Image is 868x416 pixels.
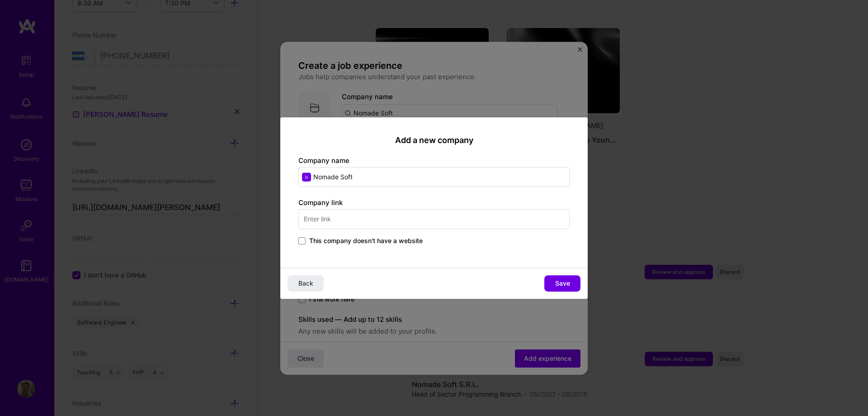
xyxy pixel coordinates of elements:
[555,279,570,288] span: Save
[298,167,570,187] input: Enter name
[298,156,349,165] label: Company name
[298,135,570,145] h2: Add a new company
[288,275,324,292] button: Back
[544,275,580,292] button: Save
[298,209,570,229] input: Enter link
[309,236,423,245] span: This company doesn't have a website
[298,279,313,288] span: Back
[298,198,343,207] label: Company link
